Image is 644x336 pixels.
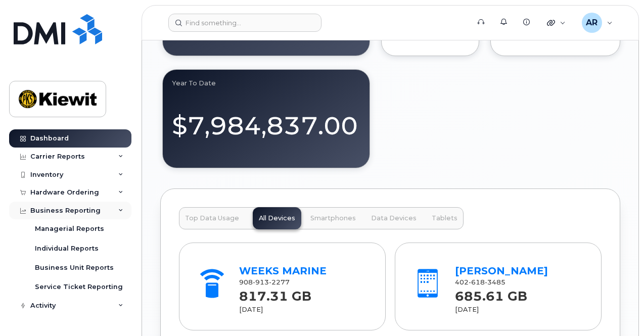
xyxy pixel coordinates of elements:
iframe: Messenger Launcher [600,292,636,328]
strong: 817.31 GB [239,283,311,304]
div: $7,984,837.00 [172,100,360,143]
span: AR [586,17,597,29]
span: 2277 [269,278,290,286]
span: 402 [455,278,505,286]
div: [DATE] [455,305,583,314]
span: 3485 [485,278,505,286]
strong: 685.61 GB [455,283,527,304]
span: Data Devices [371,214,417,222]
div: Quicklinks [540,13,573,33]
span: 913 [253,278,269,286]
div: [DATE] [239,305,367,314]
span: 618 [469,278,485,286]
button: Smartphones [304,207,362,229]
a: [PERSON_NAME] [455,265,548,277]
a: WEEKS MARINE [239,265,327,277]
span: Tablets [432,214,457,222]
button: Tablets [426,207,464,229]
span: Smartphones [310,214,356,222]
button: Data Devices [365,207,423,229]
span: 908 [239,278,290,286]
span: Top Data Usage [185,214,239,222]
button: Top Data Usage [179,207,245,229]
input: Find something... [168,14,321,32]
div: Year to Date [172,79,360,87]
div: Aditi Ranganathan [575,13,620,33]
